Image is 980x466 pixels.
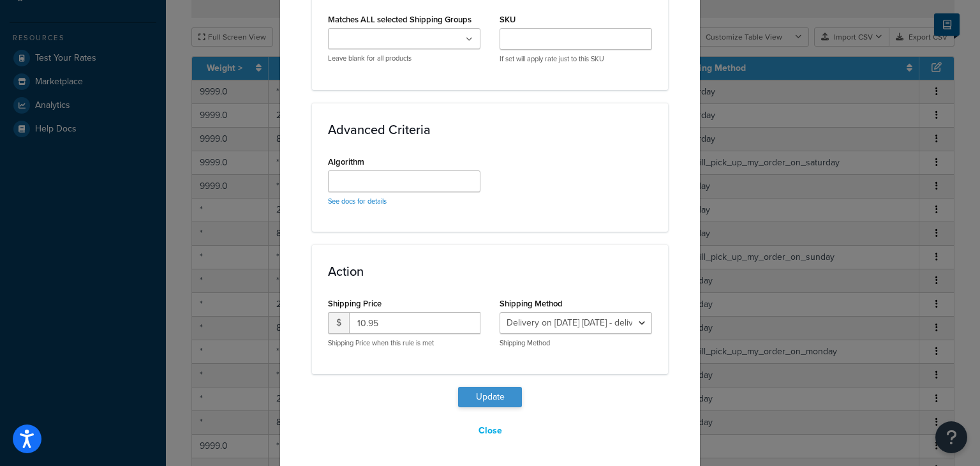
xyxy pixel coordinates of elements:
p: Shipping Method [500,338,652,348]
p: Shipping Price when this rule is met [328,338,480,348]
button: Update [458,387,522,407]
label: Algorithm [328,157,364,167]
button: Close [470,420,510,442]
h3: Advanced Criteria [328,123,652,137]
label: Shipping Price [328,299,382,308]
h3: Action [328,264,652,278]
label: Shipping Method [500,299,563,308]
label: SKU [500,15,516,24]
label: Matches ALL selected Shipping Groups [328,15,471,24]
p: Leave blank for all products [328,54,480,63]
span: $ [328,312,349,334]
p: If set will apply rate just to this SKU [500,54,652,64]
a: See docs for details [328,196,387,206]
